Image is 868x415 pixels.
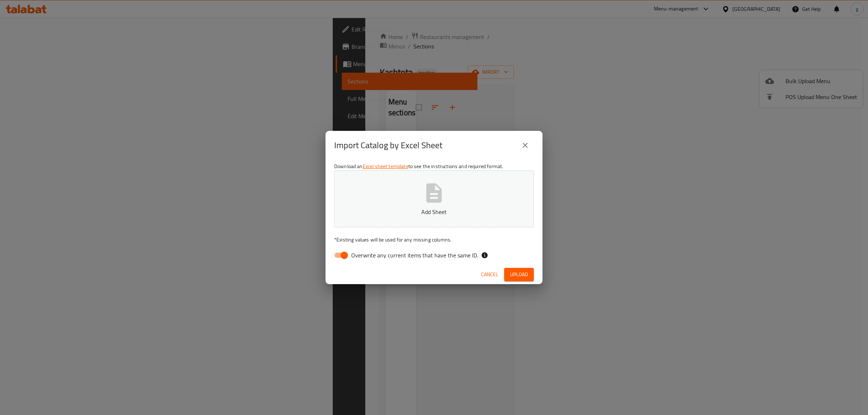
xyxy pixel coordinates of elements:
button: Cancel [478,268,501,281]
svg: If the overwrite option isn't selected, then the items that match an existing ID will be ignored ... [481,252,488,259]
span: Cancel [481,270,498,279]
div: Download an to see the instructions and required format. [325,160,542,265]
p: Existing values will be used for any missing columns. [334,236,534,243]
a: Excel sheet template [363,162,408,171]
button: close [516,137,534,154]
button: Add Sheet [334,170,534,227]
button: Upload [504,268,534,281]
span: Upload [510,270,528,279]
h2: Import Catalog by Excel Sheet [334,140,442,151]
p: Add Sheet [345,208,523,216]
span: Overwrite any current items that have the same ID. [351,251,478,260]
